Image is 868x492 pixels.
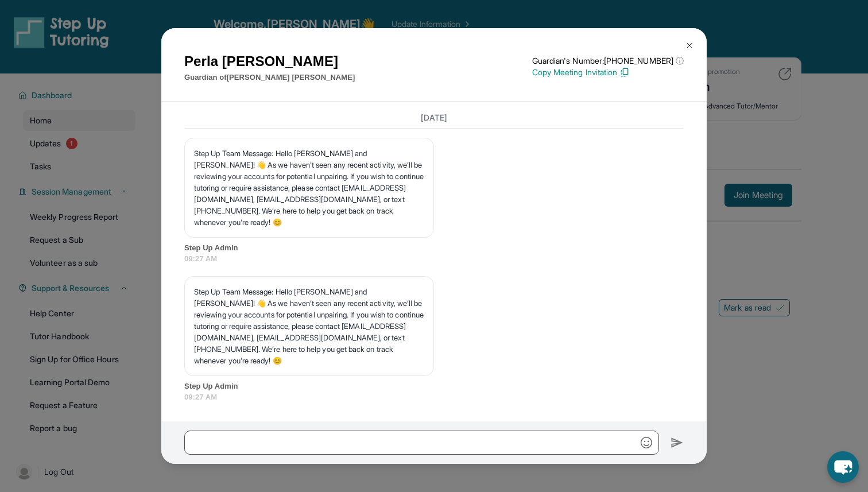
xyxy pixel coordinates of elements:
[184,51,355,72] h1: Perla [PERSON_NAME]
[184,381,684,392] span: Step Up Admin
[685,41,694,50] img: Close Icon
[676,55,684,67] span: ⓘ
[184,253,684,265] span: 09:27 AM
[827,451,859,483] button: chat-button
[184,242,684,254] span: Step Up Admin
[184,72,355,83] p: Guardian of [PERSON_NAME] [PERSON_NAME]
[641,437,652,448] img: Emoji
[184,392,684,403] span: 09:27 AM
[532,55,684,67] p: Guardian's Number: [PHONE_NUMBER]
[194,148,424,228] p: Step Up Team Message: Hello [PERSON_NAME] and [PERSON_NAME]! 👋 As we haven’t seen any recent acti...
[532,67,684,78] p: Copy Meeting Invitation
[619,67,630,78] img: Copy Icon
[194,286,424,366] p: Step Up Team Message: Hello [PERSON_NAME] and [PERSON_NAME]! 👋 As we haven’t seen any recent acti...
[671,436,684,450] img: Send icon
[184,112,684,123] h3: [DATE]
